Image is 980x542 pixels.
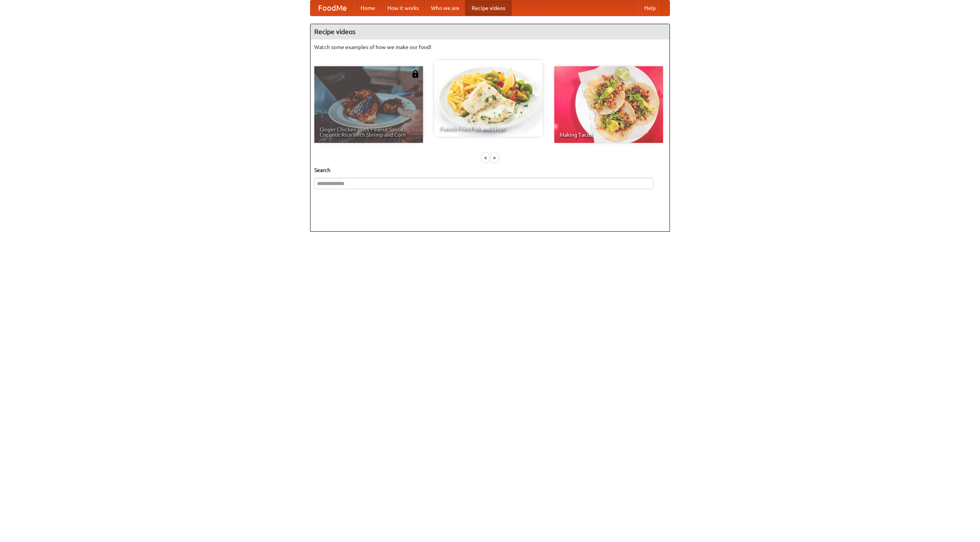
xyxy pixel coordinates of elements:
a: Recipe videos [465,0,511,16]
a: Making Tacos [554,66,663,143]
span: Making Tacos [560,132,658,138]
img: 483408.png [412,70,419,78]
h5: Search [314,166,666,174]
div: « [482,153,489,162]
p: Watch some examples of how we make our food! [314,43,666,51]
a: How it works [381,0,425,16]
span: French Fries Fish and Chips [439,126,537,131]
div: » [491,153,498,162]
a: Help [638,0,662,16]
a: Who we are [425,0,465,16]
a: French Fries Fish and Chips [434,60,543,137]
h4: Recipe videos [310,24,670,39]
a: FoodMe [310,0,354,16]
a: Home [354,0,381,16]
